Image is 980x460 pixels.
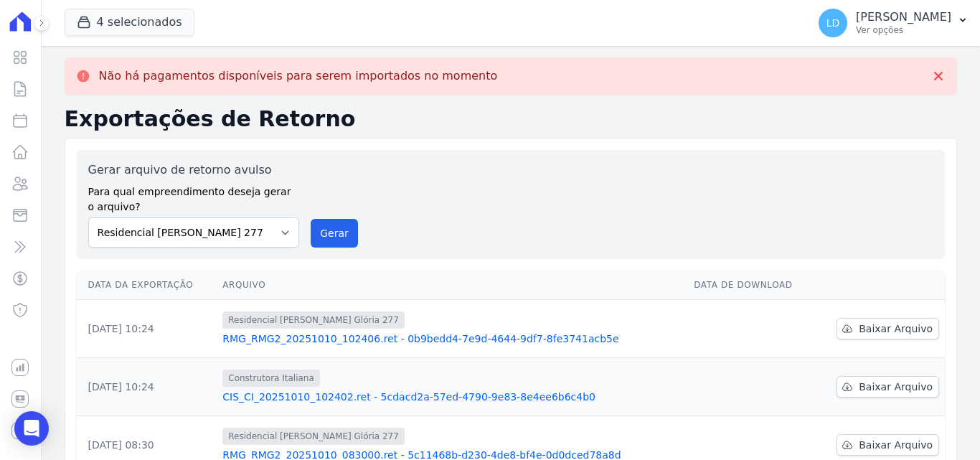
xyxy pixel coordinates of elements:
th: Data da Exportação [77,271,217,300]
th: Data de Download [688,271,814,300]
p: [PERSON_NAME] [856,10,951,24]
button: 4 selecionados [65,9,194,36]
button: Gerar [311,219,358,248]
span: Baixar Arquivo [859,438,933,452]
span: Residencial [PERSON_NAME] Glória 277 [222,311,405,329]
th: Arquivo [217,271,688,300]
a: Baixar Arquivo [837,318,939,339]
span: LD [826,18,840,28]
a: CIS_CI_20251010_102402.ret - 5cdacd2a-57ed-4790-9e83-8e4ee6b6c4b0 [222,390,682,404]
label: Para qual empreendimento deseja gerar o arquivo? [88,179,300,215]
td: [DATE] 10:24 [77,358,217,416]
div: Open Intercom Messenger [14,411,49,446]
p: Não há pagamentos disponíveis para serem importados no momento [99,69,498,83]
span: Residencial [PERSON_NAME] Glória 277 [222,428,405,445]
span: Baixar Arquivo [859,380,933,394]
p: Ver opções [856,24,951,36]
a: RMG_RMG2_20251010_102406.ret - 0b9bedd4-7e9d-4644-9df7-8fe3741acb5e [222,332,682,346]
button: LD [PERSON_NAME] Ver opções [807,3,980,43]
span: Construtora Italiana [222,370,320,387]
label: Gerar arquivo de retorno avulso [88,161,300,179]
td: [DATE] 10:24 [77,300,217,358]
a: Baixar Arquivo [837,434,939,456]
a: Baixar Arquivo [837,376,939,398]
h2: Exportações de Retorno [65,106,957,132]
span: Baixar Arquivo [859,321,933,336]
